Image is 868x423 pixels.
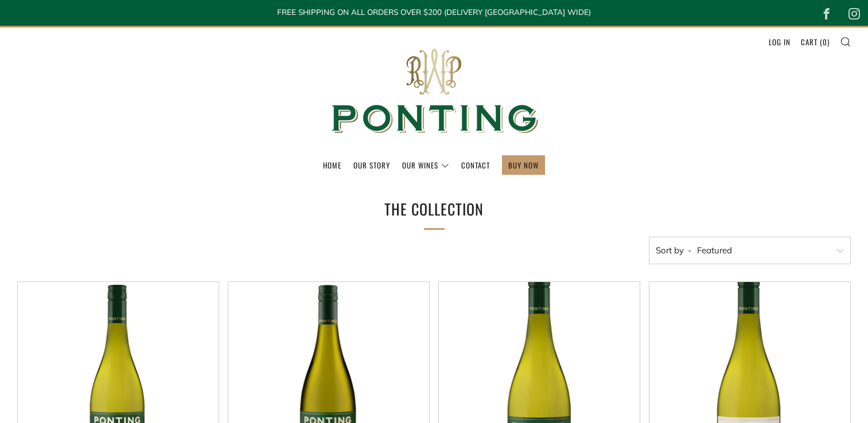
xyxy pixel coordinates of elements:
a: Contact [461,156,490,174]
span: 0 [823,36,827,48]
a: Log in [769,33,791,51]
img: Ponting Wines [320,28,549,155]
h1: The Collection [262,196,606,223]
a: Our Wines [402,156,449,174]
a: Our Story [353,156,390,174]
a: BUY NOW [508,156,539,174]
a: Cart (0) [801,33,830,51]
a: Home [323,156,341,174]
